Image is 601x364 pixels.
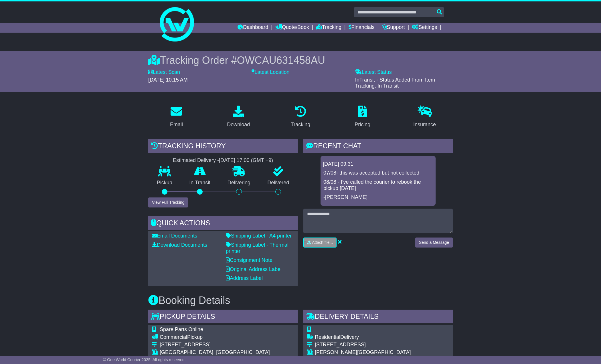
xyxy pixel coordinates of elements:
[226,257,272,263] a: Consignment Note
[323,170,433,176] p: 07/08- this was accepted but not collected
[316,23,341,33] a: Tracking
[323,179,433,191] p: 08/08 - I've called the courier to rebook the pickup [DATE]
[148,69,180,76] label: Latest Scan
[148,295,453,306] h3: Booking Details
[103,357,186,362] span: © One World Courier 2025. All rights reserved.
[148,77,188,83] span: [DATE] 10:15 AM
[160,349,270,356] div: [GEOGRAPHIC_DATA], [GEOGRAPHIC_DATA]
[355,77,435,89] span: InTransit - Status Added From Item Tracking. In Transit
[413,121,436,128] div: Insurance
[303,310,453,325] div: Delivery Details
[160,327,203,332] span: Spare Parts Online
[355,69,392,76] label: Latest Status
[315,334,340,340] span: Residential
[219,180,259,186] p: Delivering
[226,266,282,272] a: Original Address Label
[148,310,298,325] div: Pickup Details
[415,238,453,248] button: Send a Message
[259,180,298,186] p: Delivered
[160,334,187,340] span: Commercial
[315,349,411,356] div: [PERSON_NAME][GEOGRAPHIC_DATA]
[238,23,268,33] a: Dashboard
[160,334,270,341] div: Pickup
[252,69,289,76] label: Latest Location
[315,342,411,348] div: [STREET_ADDRESS]
[166,104,187,130] a: Email
[181,180,219,186] p: In Transit
[351,104,374,130] a: Pricing
[275,23,309,33] a: Quote/Book
[148,216,298,232] div: Quick Actions
[148,157,298,164] div: Estimated Delivery -
[237,54,325,66] span: OWCAU631458AU
[323,161,433,167] div: [DATE] 09:31
[323,194,433,201] p: -[PERSON_NAME]
[223,104,254,130] a: Download
[382,23,405,33] a: Support
[226,275,263,281] a: Address Label
[287,104,314,130] a: Tracking
[160,342,270,348] div: [STREET_ADDRESS]
[148,139,298,155] div: Tracking history
[349,23,375,33] a: Financials
[227,121,250,128] div: Download
[410,104,440,130] a: Insurance
[226,233,292,239] a: Shipping Label - A4 printer
[148,180,181,186] p: Pickup
[315,334,411,341] div: Delivery
[355,121,370,128] div: Pricing
[303,139,453,155] div: RECENT CHAT
[291,121,310,128] div: Tracking
[152,233,197,239] a: Email Documents
[148,54,453,66] div: Tracking Order #
[226,242,288,254] a: Shipping Label - Thermal printer
[219,157,273,164] div: [DATE] 17:00 (GMT +9)
[412,23,437,33] a: Settings
[152,242,207,248] a: Download Documents
[148,197,188,207] button: View Full Tracking
[170,121,183,128] div: Email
